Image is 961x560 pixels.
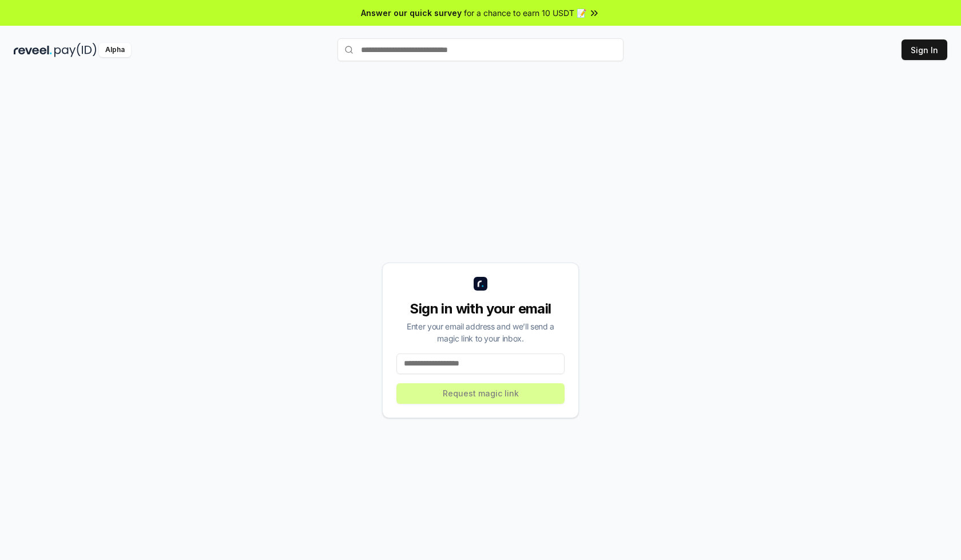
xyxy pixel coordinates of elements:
[361,7,462,19] span: Answer our quick survey
[14,43,52,57] img: reveel_dark
[54,43,97,57] img: pay_id
[474,277,487,291] img: logo_small
[396,320,565,344] div: Enter your email address and we’ll send a magic link to your inbox.
[396,300,565,318] div: Sign in with your email
[99,43,131,57] div: Alpha
[464,7,586,19] span: for a chance to earn 10 USDT 📝
[902,39,947,60] button: Sign In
